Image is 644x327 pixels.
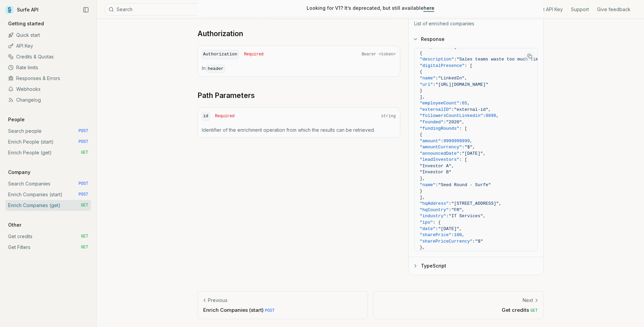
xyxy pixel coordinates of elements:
span: POST [78,181,88,186]
span: "Investor B" [420,170,452,175]
span: : [ [464,63,472,68]
p: Get credits [379,306,538,313]
span: : [ [459,157,467,162]
span: "Investor A" [420,163,452,169]
a: Enrich People (get) GET [5,147,91,158]
a: Search Companies POST [5,178,91,189]
span: : [449,201,451,206]
span: "amountCurrency" [420,145,462,150]
span: , [459,226,462,231]
span: : [454,57,457,62]
span: "$" [475,239,483,244]
span: , [483,213,486,219]
a: Rate limits [5,62,91,73]
a: API Key [5,41,91,51]
a: Enrich Companies (get) GET [5,200,91,211]
span: 100 [454,232,462,237]
span: : [459,101,462,106]
span: "fundingRounds" [420,126,459,131]
span: : [435,182,438,187]
a: Webhooks [5,84,91,95]
span: : [435,226,438,231]
span: "external-id" [454,107,488,112]
span: POST [265,308,275,313]
span: { [420,69,423,74]
span: , [483,151,486,156]
button: Copy Text [525,51,535,61]
span: Required [215,114,235,119]
span: "name" [420,182,436,187]
span: : [433,82,436,87]
span: "url" [420,82,433,87]
span: : [449,207,451,212]
p: Next [523,297,533,304]
span: , [462,207,464,212]
a: Enrich People (start) POST [5,136,91,147]
span: , [470,139,473,144]
a: NextGet credits GET [373,291,544,319]
p: Looking for V1? It’s deprecated, but still available [307,5,434,11]
span: "IT Services" [449,213,483,219]
span: : [441,139,444,144]
a: Surfe API [5,5,39,15]
span: "$" [464,145,472,150]
span: "announcedDate" [420,151,459,156]
a: here [424,5,434,11]
span: "hqAddress" [420,201,449,206]
p: People [5,116,27,123]
span: , [499,201,502,206]
span: "sharePrice" [420,232,452,237]
p: Company [5,169,33,176]
span: "founded" [420,120,444,125]
span: : [ [459,126,467,131]
span: , [462,120,464,125]
span: Bearer <token> [362,52,396,57]
span: "name" [420,76,436,81]
span: : [451,232,454,237]
span: : [451,107,454,112]
span: GET [81,150,88,155]
span: POST [78,192,88,197]
button: Search⌘K [105,3,274,16]
span: , [467,101,470,106]
a: Get credits GET [5,231,91,242]
span: } [420,188,423,194]
span: "Seed Round - Surfe" [438,182,491,187]
span: }, [420,245,425,250]
span: { [420,132,423,137]
code: header [207,65,225,73]
span: ], [420,176,425,181]
code: id [202,112,210,121]
p: List of enriched companies [414,20,538,27]
span: : [435,76,438,81]
button: TypeScript [409,257,543,275]
span: "date" [420,226,436,231]
span: GET [81,245,88,250]
span: : [459,151,462,156]
span: , [464,76,467,81]
button: Response [409,30,543,48]
span: : [473,239,475,244]
span: 8896 [486,113,496,118]
span: string [381,114,396,119]
a: Responses & Errors [5,73,91,84]
span: , [496,113,499,118]
span: "hqCountry" [420,207,449,212]
span: "sharePriceCurrency" [420,239,473,244]
span: "amount" [420,139,441,144]
span: "externalID" [420,107,452,112]
p: Enrich Companies (start) [203,306,362,313]
a: Enrich Companies (start) POST [5,189,91,200]
a: Get Filters GET [5,242,91,253]
span: , [451,163,454,169]
a: Give feedback [597,6,630,13]
p: In: [202,65,396,72]
span: { [420,51,423,56]
span: "followersCountLinkedin" [420,113,483,118]
span: ], [420,195,425,200]
p: Getting started [5,20,47,27]
span: "[STREET_ADDRESS]" [451,201,499,206]
code: Authorization [202,50,239,59]
span: , [473,145,475,150]
span: "ipo" [420,220,433,225]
